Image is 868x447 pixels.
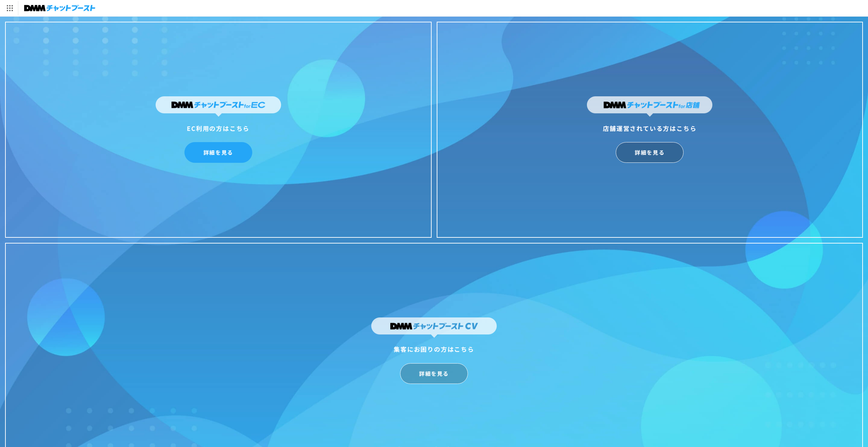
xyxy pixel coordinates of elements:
[156,96,281,117] img: DMMチャットブーストforEC
[156,123,281,134] div: EC利用の方はこちら
[587,123,712,134] div: 店舗運営されている方はこちら
[24,3,95,13] img: チャットブースト
[1,1,18,15] img: サービス
[400,363,468,384] a: 詳細を見る
[184,142,252,163] a: 詳細を見る
[616,142,684,163] a: 詳細を見る
[371,317,497,338] img: DMMチャットブーストCV
[587,96,712,117] img: DMMチャットブーストfor店舗
[371,344,497,354] div: 集客にお困りの方はこちら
